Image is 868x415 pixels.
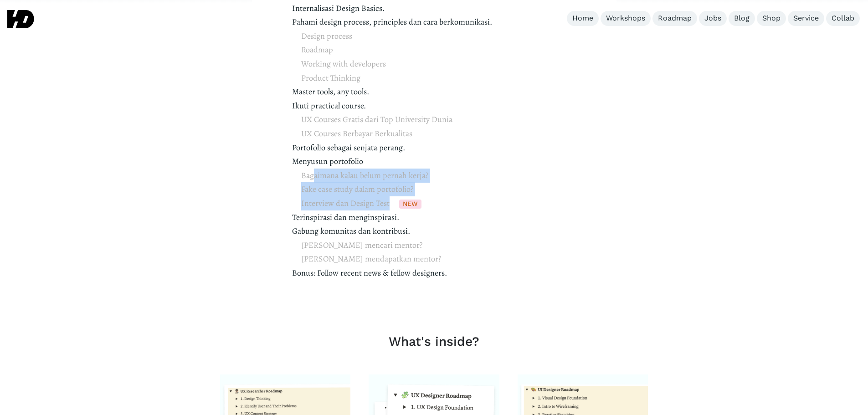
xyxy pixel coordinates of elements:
div: Blog [734,14,750,23]
div: Shop [762,14,781,23]
a: Jobs [699,11,727,26]
span: Design process Roadmap Working with developers Product Thinking [301,29,386,85]
div: Service [793,14,819,23]
span: NEW [399,200,421,209]
span: [PERSON_NAME] mencari mentor? [PERSON_NAME] mendapatkan mentor? [301,238,441,266]
div: Home [572,14,593,23]
a: Shop [757,11,786,26]
a: Home [567,11,599,26]
p: Internalisasi Design Basics. Pahami design process, principles dan cara berkomunikasi. Master too... [292,1,576,294]
span: Bagaimana kalau belum pernah kerja? Fake case study dalam portofolio? Interview dan Design Test [301,169,428,210]
span: UX Courses Gratis dari Top University Dunia UX Courses Berbayar Berkualitas [301,113,452,140]
a: Roadmap [652,11,697,26]
a: Workshops [601,11,651,26]
a: Collab [826,11,860,26]
div: Collab [832,14,854,23]
div: Jobs [704,14,721,23]
a: Service [788,11,824,26]
a: Blog [729,11,755,26]
div: Workshops [606,14,645,23]
div: Roadmap [658,14,692,23]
